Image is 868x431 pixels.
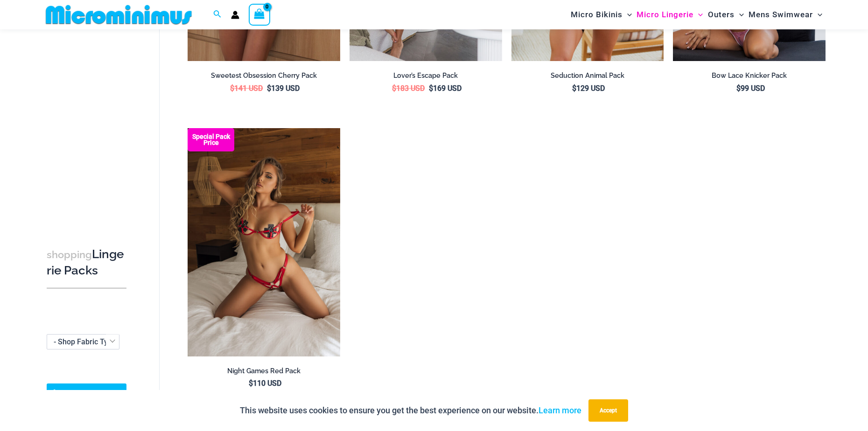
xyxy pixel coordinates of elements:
[736,84,765,93] bdi: 99 USD
[350,71,502,80] h2: Lover’s Escape Pack
[623,3,632,27] span: Menu Toggle
[54,337,116,346] span: - Shop Fabric Type
[188,128,340,356] a: Night Games Red 1133 Bralette 6133 Thong 04 Night Games Red 1133 Bralette 6133 Thong 06Night Game...
[637,3,693,27] span: Micro Lingerie
[673,71,826,83] a: Bow Lace Knicker Pack
[568,3,634,27] a: Micro BikinisMenu ToggleMenu Toggle
[746,3,825,27] a: Mens SwimwearMenu ToggleMenu Toggle
[571,3,623,27] span: Micro Bikinis
[267,84,300,93] bdi: 139 USD
[188,71,340,83] a: Sweetest Obsession Cherry Pack
[350,71,502,83] a: Lover’s Escape Pack
[240,404,581,417] p: This website uses cookies to ensure you get the best experience on our website.
[572,84,576,93] span: $
[673,71,826,80] h2: Bow Lace Knicker Pack
[429,84,462,93] bdi: 169 USD
[706,3,746,27] a: OutersMenu ToggleMenu Toggle
[749,3,813,27] span: Mens Swimwear
[708,3,735,27] span: Outers
[47,335,119,349] span: - Shop Fabric Type
[249,379,281,388] bdi: 110 USD
[188,367,340,376] h2: Night Games Red Pack
[539,405,581,415] a: Learn more
[47,246,126,279] h3: Lingerie Packs
[188,128,340,356] img: Night Games Red 1133 Bralette 6133 Thong 04
[588,399,628,422] button: Accept
[567,1,826,28] nav: Site Navigation
[249,379,253,388] span: $
[188,134,234,146] b: Special Pack Price
[47,31,131,218] iframe: TrustedSite Certified
[392,84,396,93] span: $
[47,249,92,260] span: shopping
[47,334,119,349] span: - Shop Fabric Type
[231,11,239,19] a: Account icon link
[42,4,196,25] img: MM SHOP LOGO FLAT
[392,84,425,93] bdi: 183 USD
[249,4,270,25] a: View Shopping Cart, empty
[230,84,263,93] bdi: 141 USD
[47,384,126,418] a: [DEMOGRAPHIC_DATA] Sizing Guide
[230,84,234,93] span: $
[693,3,703,27] span: Menu Toggle
[267,84,271,93] span: $
[735,3,744,27] span: Menu Toggle
[188,367,340,379] a: Night Games Red Pack
[736,84,741,93] span: $
[634,3,705,27] a: Micro LingerieMenu ToggleMenu Toggle
[511,71,664,80] h2: Seduction Animal Pack
[213,9,222,21] a: Search icon link
[572,84,605,93] bdi: 129 USD
[813,3,822,27] span: Menu Toggle
[429,84,433,93] span: $
[511,71,664,83] a: Seduction Animal Pack
[188,71,340,80] h2: Sweetest Obsession Cherry Pack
